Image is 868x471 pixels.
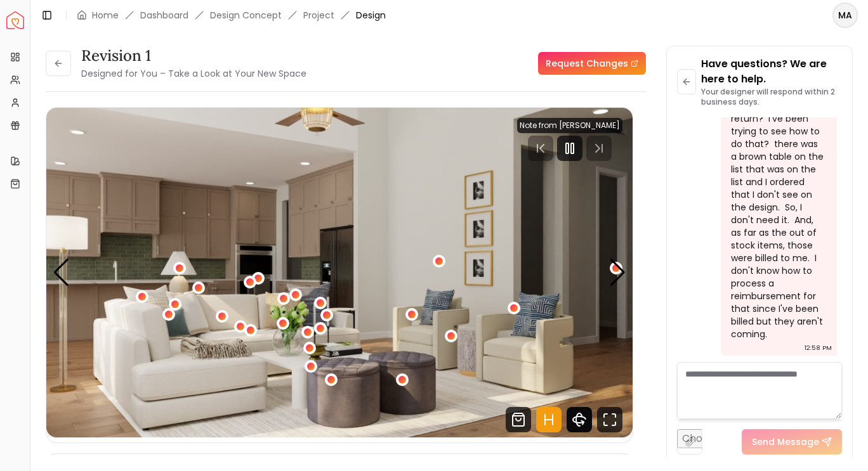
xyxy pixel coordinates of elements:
[731,100,824,340] div: how do I process a return? I've been trying to see how to do that? there was a brown table on the...
[701,56,842,87] p: Have questions? We are here to help.
[303,9,334,22] a: Project
[538,52,646,75] a: Request Changes
[609,259,626,287] div: Next slide
[701,87,842,107] p: Your designer will respond within 2 business days.
[6,11,24,29] img: Spacejoy Logo
[506,407,531,432] svg: Shop Products from this design
[77,9,386,22] nav: breadcrumb
[517,118,622,133] div: Note from [PERSON_NAME]
[46,108,633,437] div: Carousel
[832,3,858,28] button: MA
[562,141,577,156] svg: Pause
[53,259,70,287] div: Previous slide
[356,9,386,22] span: Design
[6,11,24,29] a: Spacejoy
[536,407,562,432] svg: Hotspots Toggle
[834,4,857,27] span: MA
[46,108,633,437] img: Design Render 2
[597,407,622,432] svg: Fullscreen
[81,46,306,66] h3: Revision 1
[567,407,592,432] svg: 360 View
[46,108,633,437] div: 1 / 6
[92,9,119,22] a: Home
[140,9,188,22] a: Dashboard
[210,9,282,22] li: Design Concept
[805,342,832,354] div: 12:58 PM
[81,67,306,80] small: Designed for You – Take a Look at Your New Space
